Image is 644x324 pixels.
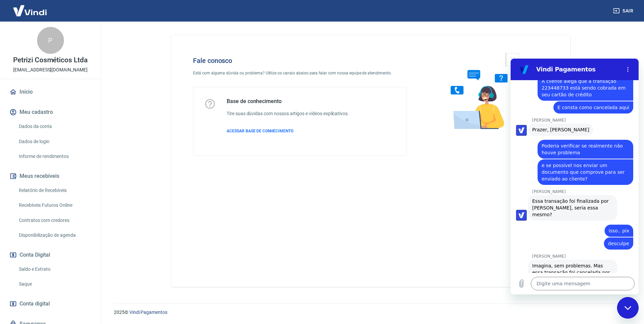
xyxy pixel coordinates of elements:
h6: Tire suas dúvidas com nossos artigos e vídeos explicativos. [227,110,349,117]
h5: Base de conhecimento [227,98,349,105]
h4: Fale conosco [193,57,407,65]
a: Relatório de Recebíveis [16,184,93,197]
button: Sair [612,5,636,17]
a: Dados de login [16,135,93,149]
p: 2025 © [114,309,628,316]
a: Disponibilização de agenda [16,228,93,242]
p: Está com alguma dúvida ou problema? Utilize os canais abaixo para falar com nossa equipe de atend... [193,70,407,76]
span: Conta digital [20,299,50,309]
iframe: Janela de mensagens [511,59,639,294]
p: Petrizi Cosméticos Ltda [13,57,88,64]
a: Dados da conta [16,120,93,133]
a: Vindi Pagamentos [129,310,167,315]
a: Recebíveis Futuros Online [16,198,93,212]
button: Meu cadastro [8,105,93,120]
img: Vindi [8,0,52,21]
a: Saque [16,277,93,291]
a: Conta digital [8,296,93,311]
div: P [37,27,64,54]
span: ACESSAR BASE DE CONHECIMENTO [227,129,293,133]
a: Contratos com credores [16,214,93,227]
button: Meus recebíveis [8,169,93,184]
a: Informe de rendimentos [16,150,93,163]
a: ACESSAR BASE DE CONHECIMENTO [227,128,349,134]
p: [EMAIL_ADDRESS][DOMAIN_NAME] [13,66,88,73]
button: Carregar arquivo [4,218,18,232]
iframe: Botão para abrir a janela de mensagens, conversa em andamento [617,297,639,319]
img: Fale conosco [437,46,540,136]
span: Imagina, sem problemas. Mas essa transação foi cancelada por falta de pagamento, pode pedir o com... [22,204,102,244]
a: Início [8,85,93,99]
a: Saldo e Extrato [16,262,93,276]
button: Conta Digital [8,248,93,262]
